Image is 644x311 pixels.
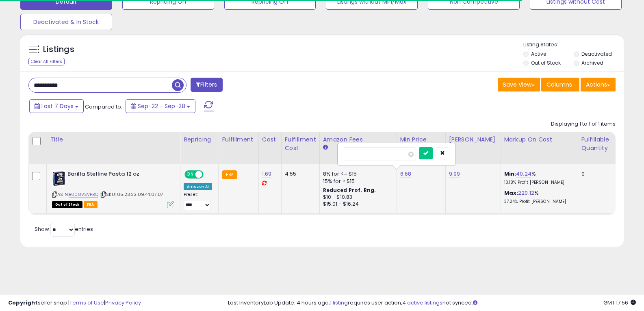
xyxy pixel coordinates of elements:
span: FBA [84,201,98,208]
a: 6.68 [400,170,412,178]
div: Markup on Cost [504,135,575,144]
div: Fulfillable Quantity [581,135,609,152]
small: Amazon Fees. [323,144,328,151]
span: Last 7 Days [41,102,74,110]
div: Amazon Fees [323,135,393,144]
a: 9.99 [449,170,460,178]
small: FBA [222,170,237,179]
div: Fulfillment Cost [285,135,316,152]
span: Show: entries [35,225,93,233]
img: 41X4ES4mlWL._SL40_.jpg [52,170,65,187]
div: $15.01 - $16.24 [323,201,390,208]
a: 40.24 [516,170,531,178]
div: Cost [262,135,278,144]
span: OFF [202,171,215,178]
p: Listing States: [523,41,624,49]
strong: Copyright [8,299,38,307]
div: Preset: [184,192,212,210]
p: 10.18% Profit [PERSON_NAME] [504,180,572,185]
button: Deactivated & In Stock [20,14,112,30]
div: Last InventoryLab Update: 4 hours ago, requires user action, not synced. [228,299,636,307]
button: Sep-22 - Sep-28 [126,99,195,113]
button: Save View [498,78,540,91]
div: ASIN: [52,170,174,207]
span: 2025-10-6 17:56 GMT [603,299,636,307]
div: 0 [581,170,607,178]
div: % [504,189,572,204]
label: Out of Stock [531,59,561,66]
div: Min Price [400,135,442,144]
a: 1.69 [262,170,272,178]
div: 15% for > $15 [323,178,390,185]
span: Compared to: [85,103,122,111]
div: [PERSON_NAME] [449,135,497,144]
div: Repricing [184,135,215,144]
b: Min: [504,170,516,178]
button: Last 7 Days [29,99,84,113]
span: All listings that are currently out of stock and unavailable for purchase on Amazon [52,201,82,208]
div: seller snap | | [8,299,141,307]
span: Sep-22 - Sep-28 [138,102,185,110]
div: 4.55 [285,170,313,178]
b: Barilla Stelline Pasta 12 oz [67,170,166,180]
button: Actions [581,78,616,91]
label: Deactivated [581,50,612,57]
div: Amazon AI [184,183,212,190]
button: Columns [541,78,579,91]
div: Displaying 1 to 1 of 1 items [551,120,616,128]
span: | SKU: 05.23.23.09.44.07.07 [100,191,164,198]
th: The percentage added to the cost of goods (COGS) that forms the calculator for Min & Max prices. [501,132,578,164]
div: $10 - $10.83 [323,194,390,201]
a: Privacy Policy [105,299,141,307]
b: Max: [504,189,518,197]
a: 220.12 [518,189,534,197]
a: 1 listing [330,299,348,307]
div: Title [50,135,177,144]
h5: Listings [43,44,74,55]
label: Archived [581,59,603,66]
div: 8% for <= $15 [323,170,390,178]
p: 37.24% Profit [PERSON_NAME] [504,199,572,204]
label: Active [531,50,546,57]
a: B008VSVPBQ [69,191,98,198]
a: Terms of Use [69,299,104,307]
span: ON [185,171,195,178]
a: 4 active listings [402,299,442,307]
b: Reduced Prof. Rng. [323,187,376,194]
span: Columns [546,80,572,89]
div: Clear All Filters [28,58,65,65]
button: Filters [191,78,222,92]
div: Fulfillment [222,135,255,144]
div: % [504,170,572,185]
